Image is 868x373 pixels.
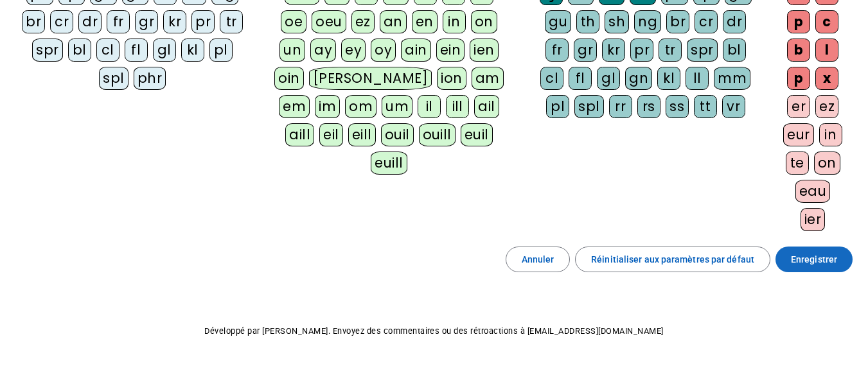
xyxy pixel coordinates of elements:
[722,95,745,118] div: vr
[801,208,826,231] div: ier
[68,39,91,62] div: bl
[351,10,375,33] div: ez
[787,67,810,90] div: p
[134,67,166,90] div: phr
[815,39,838,62] div: l
[795,180,831,203] div: eau
[575,247,770,272] button: Réinitialiser aux paramètres par défaut
[657,67,680,90] div: kl
[281,10,306,33] div: oe
[630,39,653,62] div: pr
[687,39,718,62] div: spr
[506,247,571,272] button: Annuler
[32,39,63,62] div: spr
[666,10,689,33] div: br
[345,95,376,118] div: om
[437,67,466,90] div: ion
[609,95,632,118] div: rr
[418,95,441,118] div: il
[666,95,689,118] div: ss
[310,39,336,62] div: ay
[371,39,396,62] div: oy
[348,123,376,146] div: eill
[50,10,73,33] div: cr
[371,152,407,175] div: euill
[625,67,652,90] div: gn
[695,10,718,33] div: cr
[380,10,407,33] div: an
[786,152,809,175] div: te
[319,123,343,146] div: eil
[723,39,746,62] div: bl
[443,10,466,33] div: in
[819,123,842,146] div: in
[723,10,746,33] div: dr
[274,67,304,90] div: oin
[341,39,366,62] div: ey
[285,123,314,146] div: aill
[634,10,661,33] div: ng
[815,95,838,118] div: ez
[181,39,204,62] div: kl
[569,67,592,90] div: fl
[791,252,837,267] span: Enregistrer
[279,95,310,118] div: em
[22,10,45,33] div: br
[401,39,431,62] div: ain
[99,67,128,90] div: spl
[153,39,176,62] div: gl
[461,123,493,146] div: euil
[446,95,469,118] div: ill
[412,10,438,33] div: en
[382,95,412,118] div: um
[787,39,810,62] div: b
[191,10,215,33] div: pr
[686,67,709,90] div: ll
[96,39,120,62] div: cl
[220,10,243,33] div: tr
[472,67,504,90] div: am
[546,95,569,118] div: pl
[107,10,130,33] div: fr
[574,39,597,62] div: gr
[279,39,305,62] div: un
[814,152,840,175] div: on
[694,95,717,118] div: tt
[787,10,810,33] div: p
[315,95,340,118] div: im
[209,39,233,62] div: pl
[591,252,754,267] span: Réinitialiser aux paramètres par défaut
[309,67,432,90] div: [PERSON_NAME]
[436,39,465,62] div: ein
[381,123,414,146] div: ouil
[605,10,629,33] div: sh
[574,95,604,118] div: spl
[312,10,346,33] div: oeu
[522,252,554,267] span: Annuler
[163,10,186,33] div: kr
[125,39,148,62] div: fl
[135,10,158,33] div: gr
[545,39,569,62] div: fr
[659,39,682,62] div: tr
[419,123,456,146] div: ouill
[474,95,499,118] div: ail
[602,39,625,62] div: kr
[576,10,599,33] div: th
[787,95,810,118] div: er
[815,10,838,33] div: c
[78,10,102,33] div: dr
[815,67,838,90] div: x
[10,324,858,339] p: Développé par [PERSON_NAME]. Envoyez des commentaires ou des rétroactions à [EMAIL_ADDRESS][DOMAI...
[783,123,814,146] div: eur
[637,95,660,118] div: rs
[470,39,499,62] div: ien
[545,10,571,33] div: gu
[540,67,563,90] div: cl
[775,247,853,272] button: Enregistrer
[714,67,750,90] div: mm
[597,67,620,90] div: gl
[471,10,497,33] div: on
